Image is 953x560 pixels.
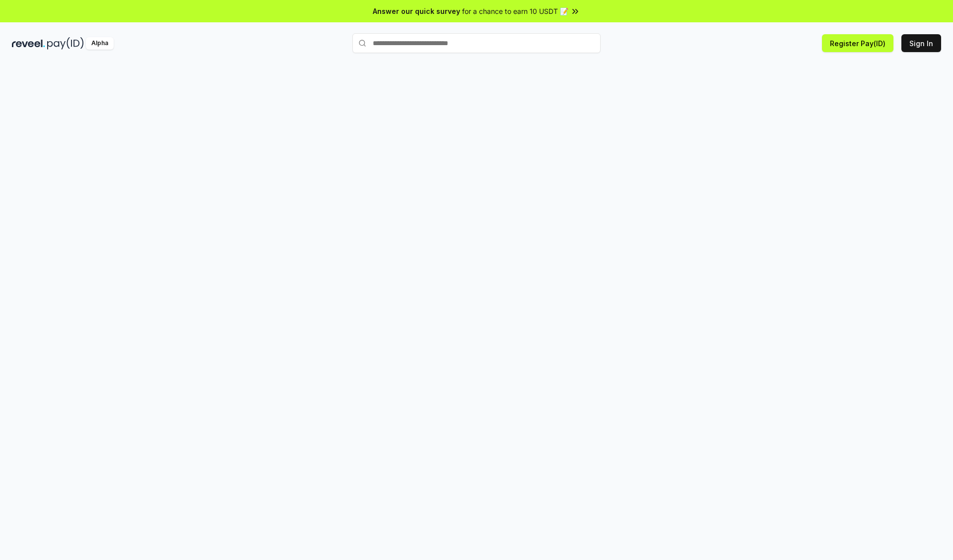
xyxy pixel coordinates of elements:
img: reveel_dark [12,37,45,50]
img: pay_id [47,37,84,50]
span: Answer our quick survey [373,6,460,16]
button: Sign In [901,34,941,52]
button: Register Pay(ID) [822,34,893,52]
div: Alpha [86,37,114,50]
span: for a chance to earn 10 USDT 📝 [462,6,568,16]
